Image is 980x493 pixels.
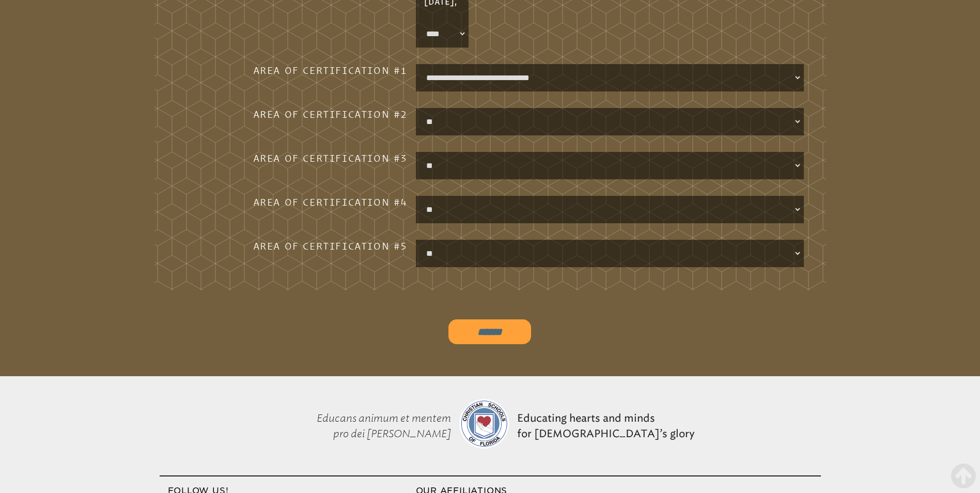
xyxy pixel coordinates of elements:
h3: Area of Certification #5 [242,240,408,252]
img: csf-logo-web-colors.png [459,399,509,449]
p: Educans animum et mentem pro dei [PERSON_NAME] [282,384,455,467]
h3: Area of Certification #1 [242,64,408,76]
p: Educating hearts and minds for [DEMOGRAPHIC_DATA]’s glory [513,384,699,467]
h3: Area of Certification #4 [242,196,408,208]
h3: Area of Certification #2 [242,108,408,120]
h3: Area of Certification #3 [242,152,408,164]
